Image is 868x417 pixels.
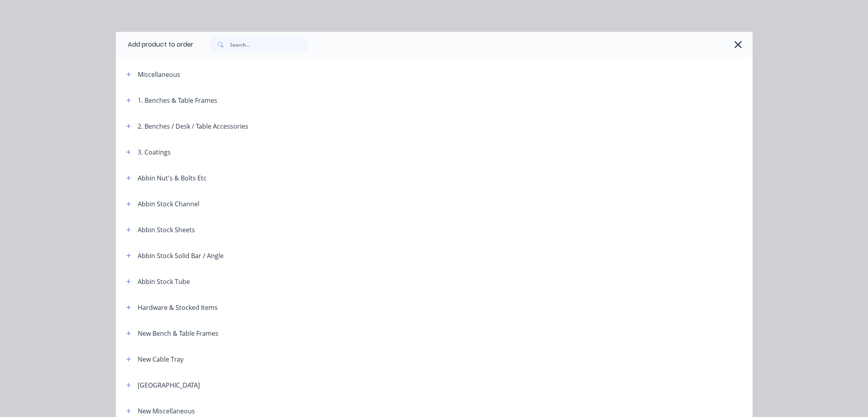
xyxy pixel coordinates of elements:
input: Search... [230,37,309,53]
div: 1. Benches & Table Frames [138,96,217,105]
div: Hardware & Stocked Items [138,303,218,312]
div: 2. Benches / Desk / Table Accessories [138,121,248,131]
div: Abbin Stock Channel [138,199,199,209]
div: Add product to order [116,32,193,57]
div: Abbin Stock Tube [138,277,190,286]
div: Abbin Nut's & Bolts Etc [138,173,207,183]
div: Abbin Stock Sheets [138,225,195,235]
div: New Cable Tray [138,354,183,364]
div: 3. Coatings [138,147,171,157]
div: New Bench & Table Frames [138,329,218,338]
div: [GEOGRAPHIC_DATA] [138,380,200,390]
div: New Miscellaneous [138,406,195,416]
div: Abbin Stock Solid Bar / Angle [138,251,224,260]
div: Miscellaneous [138,70,180,79]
